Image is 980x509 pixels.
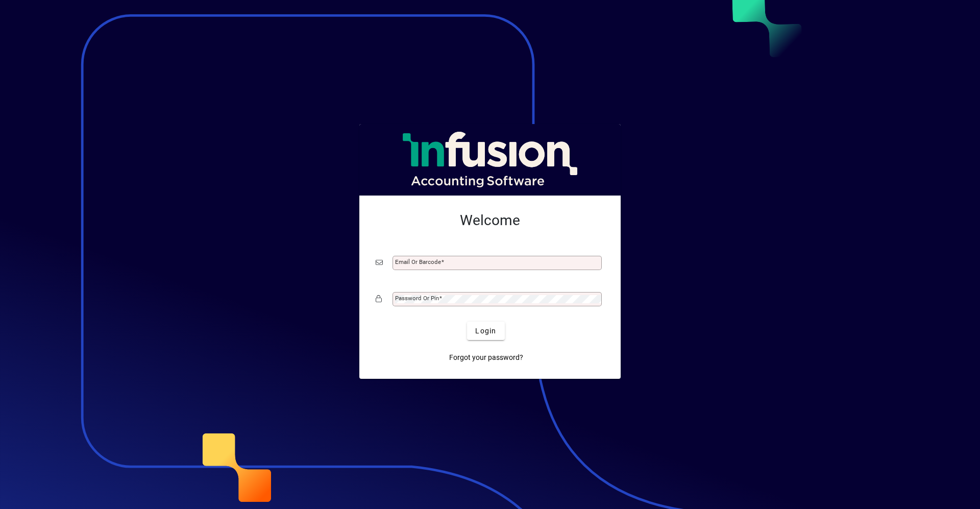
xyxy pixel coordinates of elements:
[395,258,441,265] mat-label: Email or Barcode
[395,295,439,302] mat-label: Password or Pin
[449,352,523,363] span: Forgot your password?
[445,348,527,367] a: Forgot your password?
[467,322,504,340] button: Login
[376,212,604,229] h2: Welcome
[475,326,496,336] span: Login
